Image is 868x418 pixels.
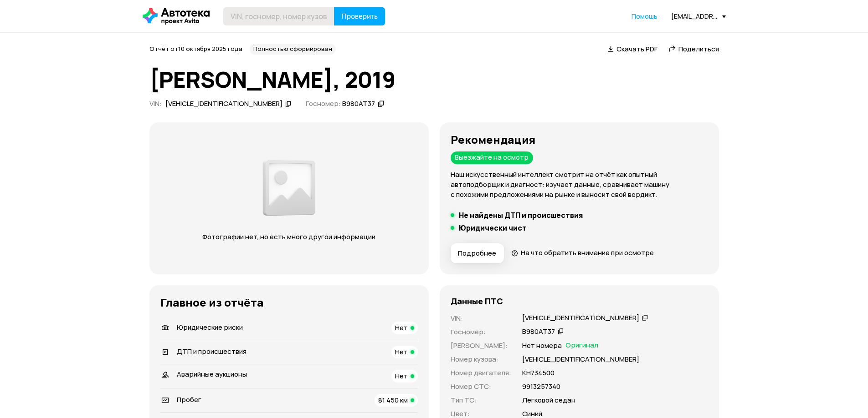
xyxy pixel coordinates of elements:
[459,223,527,232] h5: Юридически чист
[395,347,408,357] span: Нет
[451,354,511,364] p: Номер кузова :
[177,322,243,332] span: Юридические риски
[522,313,639,323] div: [VEHICLE_IDENTIFICATION_NUMBER]
[451,395,511,405] p: Тип ТС :
[632,12,657,20] span: Помощь
[511,248,654,257] a: На что обратить внимание при осмотре
[458,249,496,258] span: Подробнее
[632,12,657,21] a: Помощь
[194,232,385,242] p: Фотографий нет, но есть много другой информации
[451,170,708,200] p: Наш искусственный интеллект смотрит на отчёт как опытный автоподборщик и диагност: изучает данные...
[451,133,708,146] h3: Рекомендация
[608,44,657,54] a: Скачать PDF
[451,296,503,306] h4: Данные ПТС
[522,395,575,405] p: Легковой седан
[451,313,511,323] p: VIN :
[451,341,511,351] p: [PERSON_NAME] :
[521,248,654,257] span: На что обратить внимание при осмотре
[334,7,385,25] button: Проверить
[378,395,408,405] span: 81 450 км
[451,243,504,263] button: Подробнее
[149,99,162,108] span: VIN :
[616,44,657,54] span: Скачать PDF
[223,7,334,25] input: VIN, госномер, номер кузова
[306,99,341,108] span: Госномер:
[177,369,247,379] span: Аварийные аукционы
[149,45,242,53] span: Отчёт от 10 октября 2025 года
[522,354,639,364] p: [VEHICLE_IDENTIFICATION_NUMBER]
[260,155,318,221] img: 619f3b8e07b86b57.png
[522,368,555,378] p: КН734500
[250,44,336,55] div: Полностью сформирован
[165,99,282,109] div: [VEHICLE_IDENTIFICATION_NUMBER]
[342,99,375,109] div: В980АТ37
[177,347,247,356] span: ДТП и происшествия
[522,327,555,337] div: В980АТ37
[451,382,511,392] p: Номер СТС :
[149,67,719,92] h1: [PERSON_NAME], 2019
[522,382,560,392] p: 9913257340
[451,327,511,337] p: Госномер :
[678,44,719,54] span: Поделиться
[395,371,408,381] span: Нет
[177,395,201,404] span: Пробег
[160,296,418,309] h3: Главное из отчёта
[459,211,583,220] h5: Не найдены ДТП и происшествия
[341,13,378,20] span: Проверить
[565,341,598,351] span: Оригинал
[451,151,533,164] div: Выезжайте на осмотр
[451,368,511,378] p: Номер двигателя :
[671,12,726,20] div: [EMAIL_ADDRESS][DOMAIN_NAME]
[395,323,408,332] span: Нет
[522,341,562,351] p: Нет номера
[668,44,719,54] a: Поделиться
